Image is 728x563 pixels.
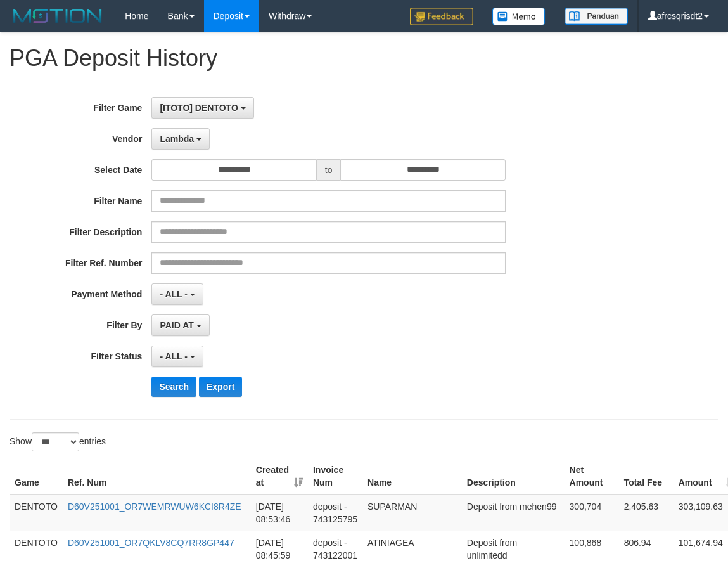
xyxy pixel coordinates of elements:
[160,351,188,361] span: - ALL -
[151,314,209,336] button: PAID AT
[565,458,619,495] th: Net Amount
[199,377,242,397] button: Export
[160,134,194,144] span: Lambda
[160,320,193,330] span: PAID AT
[565,8,628,25] img: panduan.png
[160,103,238,113] span: [ITOTO] DENTOTO
[308,458,362,495] th: Invoice Num
[565,495,619,531] td: 300,704
[10,46,718,71] h1: PGA Deposit History
[462,458,565,495] th: Description
[10,432,106,451] label: Show entries
[151,97,253,119] button: [ITOTO] DENTOTO
[10,495,63,531] td: DENTOTO
[160,289,188,299] span: - ALL -
[63,458,251,495] th: Ref. Num
[251,495,308,531] td: [DATE] 08:53:46
[68,502,241,512] a: D60V251001_OR7WEMRWUW6KCI8R4ZE
[462,495,565,531] td: Deposit from mehen99
[10,458,63,495] th: Game
[362,495,462,531] td: SUPARMAN
[619,458,674,495] th: Total Fee
[151,377,196,397] button: Search
[410,8,473,25] img: Feedback.jpg
[362,458,462,495] th: Name
[317,159,341,181] span: to
[151,128,210,150] button: Lambda
[10,6,106,25] img: MOTION_logo.png
[619,495,674,531] td: 2,405.63
[151,283,203,305] button: - ALL -
[68,538,234,548] a: D60V251001_OR7QKLV8CQ7RR8GP447
[151,346,203,367] button: - ALL -
[251,458,308,495] th: Created at: activate to sort column ascending
[32,432,79,451] select: Showentries
[308,495,362,531] td: deposit - 743125795
[492,8,546,25] img: Button%20Memo.svg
